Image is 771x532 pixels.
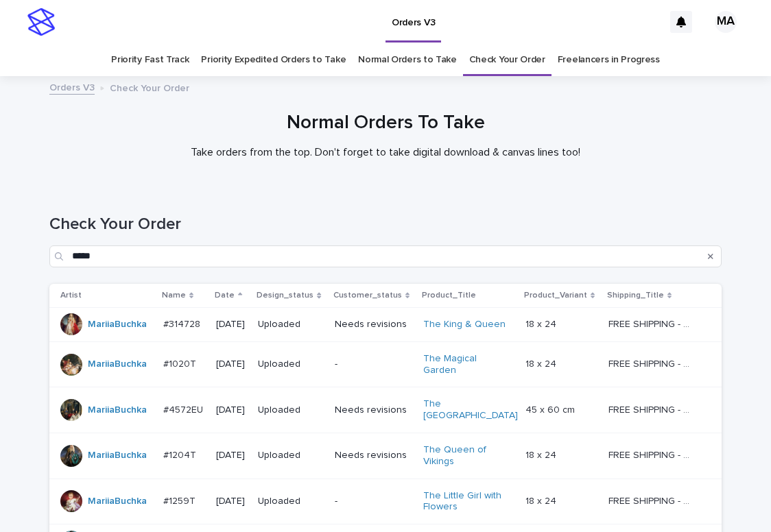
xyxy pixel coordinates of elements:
a: Orders V3 [49,79,95,95]
p: FREE SHIPPING - preview in 1-2 business days, after your approval delivery will take 5-10 b.d. [608,356,697,370]
p: 18 x 24 [525,493,559,507]
p: FREE SHIPPING - preview in 1-2 business days, after your approval delivery will take 5-10 busines... [608,402,697,416]
p: Uploaded [258,450,324,461]
p: [DATE] [216,496,247,507]
img: stacker-logo-s-only.png [27,8,55,36]
p: Needs revisions [335,404,412,416]
p: FREE SHIPPING - preview in 1-2 business days, after your approval delivery will take 5-10 b.d. [608,447,697,461]
p: 18 x 24 [525,447,559,461]
a: Normal Orders to Take [358,44,457,76]
p: - [335,359,412,370]
p: Check Your Order [110,80,189,95]
p: Product_Variant [524,288,587,303]
h1: Check Your Order [49,215,722,234]
p: 18 x 24 [525,316,559,330]
a: The Magical Garden [423,353,509,376]
tr: MariiaBuchka #1020T#1020T [DATE]Uploaded-The Magical Garden 18 x 2418 x 24 FREE SHIPPING - previe... [49,341,722,387]
p: Take orders from the top. Don't forget to take digital download & canvas lines too! [111,146,660,159]
a: Priority Fast Track [111,44,189,76]
p: 18 x 24 [525,356,559,370]
p: - [335,496,412,507]
p: Product_Title [422,288,476,303]
p: Design_status [257,288,313,303]
h1: Normal Orders To Take [49,112,722,135]
p: [DATE] [216,319,247,330]
a: MariiaBuchka [88,404,147,416]
p: #1020T [163,356,199,370]
p: Uploaded [258,319,324,330]
tr: MariiaBuchka #4572EU#4572EU [DATE]UploadedNeeds revisionsThe [GEOGRAPHIC_DATA] 45 x 60 cm45 x 60 ... [49,387,722,433]
tr: MariiaBuchka #1204T#1204T [DATE]UploadedNeeds revisionsThe Queen of Vikings 18 x 2418 x 24 FREE S... [49,433,722,479]
a: MariiaBuchka [88,450,147,461]
p: #1204T [163,447,199,461]
p: FREE SHIPPING - preview in 1-2 business days, after your approval delivery will take 5-10 b.d. [608,493,697,507]
p: 45 x 60 cm [525,402,578,416]
a: The Queen of Vikings [423,444,509,468]
a: The Little Girl with Flowers [423,490,509,513]
tr: MariiaBuchka #1259T#1259T [DATE]Uploaded-The Little Girl with Flowers 18 x 2418 x 24 FREE SHIPPIN... [49,479,722,524]
a: MariiaBuchka [88,319,147,330]
p: Name [162,288,186,303]
p: Needs revisions [335,450,412,461]
p: Needs revisions [335,319,412,330]
p: FREE SHIPPING - preview in 1-2 business days, after your approval delivery will take 5-10 b.d. [608,316,697,330]
a: MariiaBuchka [88,496,147,507]
p: Shipping_Title [607,288,664,303]
input: Search [49,245,722,267]
a: The [GEOGRAPHIC_DATA] [423,398,518,422]
a: MariiaBuchka [88,359,147,370]
p: Date [215,288,235,303]
p: Uploaded [258,404,324,416]
p: [DATE] [216,450,247,461]
p: Customer_status [333,288,402,303]
a: Priority Expedited Orders to Take [201,44,346,76]
p: [DATE] [216,359,247,370]
p: #1259T [163,493,198,507]
p: #4572EU [163,402,206,416]
p: Artist [60,288,82,303]
p: Uploaded [258,496,324,507]
div: MA [715,11,737,33]
tr: MariiaBuchka #314728#314728 [DATE]UploadedNeeds revisionsThe King & Queen 18 x 2418 x 24 FREE SHI... [49,307,722,341]
a: The King & Queen [423,319,506,330]
p: Uploaded [258,359,324,370]
a: Freelancers in Progress [558,44,660,76]
p: #314728 [163,316,203,330]
a: Check Your Order [469,44,545,76]
p: [DATE] [216,404,247,416]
